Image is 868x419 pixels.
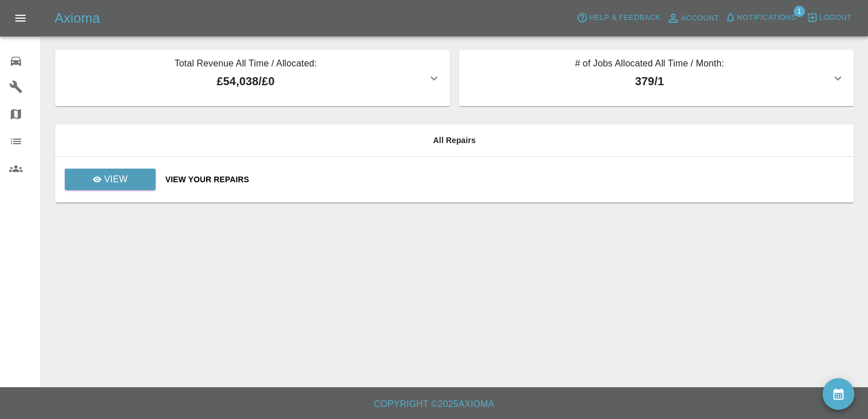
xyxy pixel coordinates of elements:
a: View [65,169,156,190]
th: All Repairs [55,124,854,157]
a: View Your Repairs [165,174,845,185]
p: View [104,173,128,186]
h5: Axioma [55,9,100,27]
button: Help & Feedback [574,9,663,27]
button: availability [823,378,854,410]
span: 1 [794,6,805,17]
span: Help & Feedback [589,11,660,24]
p: 379 / 1 [468,73,831,90]
button: Open drawer [7,5,34,32]
button: # of Jobs Allocated All Time / Month:379/1 [459,50,854,106]
span: Account [681,12,719,25]
button: Logout [804,9,854,27]
p: # of Jobs Allocated All Time / Month: [468,57,831,73]
a: Account [663,9,722,27]
p: £54,038 / £0 [64,73,427,90]
p: Total Revenue All Time / Allocated: [64,57,427,73]
span: Notifications [737,11,796,24]
a: View [64,174,156,183]
button: Notifications [722,9,799,27]
button: Total Revenue All Time / Allocated:£54,038/£0 [55,50,450,106]
h6: Copyright © 2025 Axioma [9,396,859,412]
span: Logout [819,11,852,24]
